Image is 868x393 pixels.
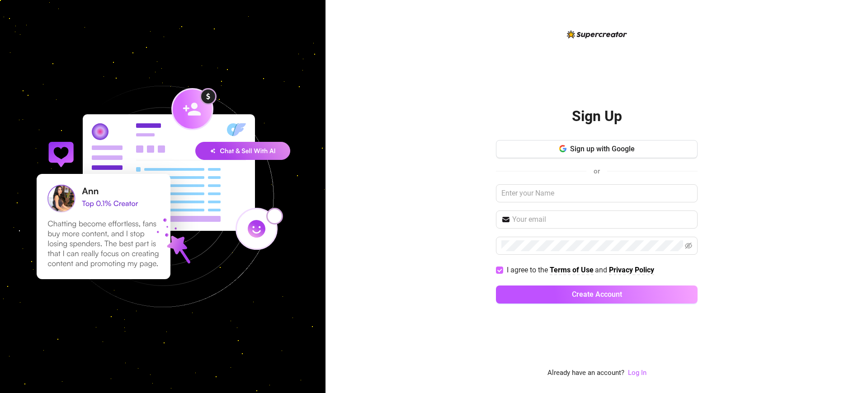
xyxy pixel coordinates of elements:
[6,40,319,353] img: signup-background-D0MIrEPF.svg
[628,369,646,377] a: Log In
[496,140,698,158] button: Sign up with Google
[594,167,600,175] span: or
[609,266,654,274] strong: Privacy Policy
[496,184,698,202] input: Enter your Name
[550,266,594,275] a: Terms of Use
[567,30,627,38] img: logo-BBDzfeDw.svg
[507,266,550,274] span: I agree to the
[595,266,609,274] span: and
[550,266,594,274] strong: Terms of Use
[547,368,624,379] span: Already have an account?
[570,145,635,153] span: Sign up with Google
[572,107,622,126] h2: Sign Up
[496,285,698,304] button: Create Account
[512,214,692,225] input: Your email
[572,290,622,299] span: Create Account
[628,368,646,379] a: Log In
[609,266,654,275] a: Privacy Policy
[685,242,692,249] span: eye-invisible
